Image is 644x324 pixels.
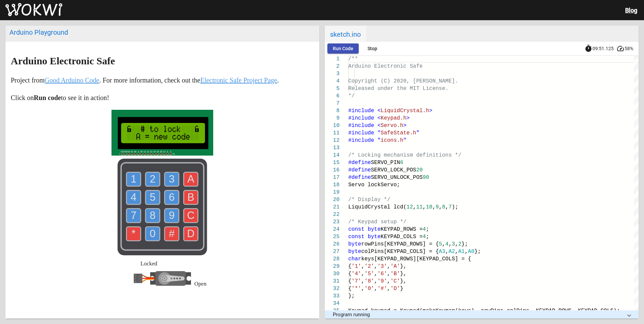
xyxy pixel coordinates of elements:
span: Stop [367,46,377,51]
span: 8 [442,204,445,210]
span: const [348,226,364,232]
span: LiquidCrystal lcd( [348,204,407,210]
span: Run Code [333,46,353,51]
span: < [377,115,381,121]
span: 'B' [390,271,400,277]
span: 'C' [390,278,400,284]
span: Released under the MIT License. [348,86,449,92]
span: ; [426,234,429,240]
span: , [465,249,468,255]
span: 58% [624,46,639,51]
button: Stop [361,43,383,54]
span: 6 [400,160,404,166]
span: , [445,249,449,255]
div: 31 [325,278,340,285]
span: KEYPAD_ROWS = [381,226,423,232]
div: 15 [325,159,340,166]
span: , [413,204,416,210]
div: 26 [325,240,340,248]
span: , [374,286,378,292]
div: 20 [325,196,340,203]
span: 12 [407,204,413,210]
div: 1 [325,55,340,63]
span: > [429,108,432,114]
span: #include [348,108,374,114]
span: " [377,137,381,143]
span: 5 [439,241,442,247]
mat-icon: speed [616,44,624,53]
span: , [439,204,442,210]
span: #include [348,130,374,136]
div: 23 [325,218,340,226]
span: KEYPAD_COLS = [381,234,423,240]
span: { [348,278,352,284]
span: 9 [436,204,439,210]
span: , [387,263,390,269]
div: Arduino Playground [9,28,315,36]
span: , [449,241,452,247]
span: " [377,130,381,136]
span: ); [452,204,458,210]
mat-icon: timer [584,44,592,53]
div: 3 [325,70,340,77]
span: '5' [364,271,374,277]
span: Servo lockServo; [348,182,400,188]
div: 27 [325,248,340,255]
span: 09:51.125 [592,46,614,51]
div: 21 [325,203,340,211]
span: /* Keypad setup */ [348,219,407,225]
small: Open [194,279,206,289]
span: '9' [377,278,387,284]
span: /* Locking mechanism definitions */ [348,152,461,158]
span: 'A' [390,263,400,269]
div: 9 [325,115,340,122]
div: 17 [325,174,340,181]
span: ; [426,226,429,232]
span: 90 [423,174,429,181]
span: #include [348,123,374,129]
img: Wokwi [5,3,62,17]
span: A1 [458,249,464,255]
span: const [348,234,364,240]
span: /* Display */ [348,197,390,203]
mat-expansion-panel-header: Program running [325,311,639,319]
textarea: Editor content;Press Alt+F1 for Accessibility Options. [348,55,349,56]
span: #include [348,137,374,143]
span: '7' [352,278,361,284]
span: char [348,256,361,262]
div: 30 [325,270,340,278]
span: } [400,286,404,292]
div: 16 [325,166,340,174]
span: 20 [416,167,423,173]
p: Click on to see it in action! [11,92,314,103]
span: 4 [423,234,426,240]
div: 11 [325,129,340,137]
span: A2 [449,249,455,255]
span: , [455,241,458,247]
p: Project from . For more information, check out the . [11,75,314,86]
span: Arduino Electronic Safe [348,63,423,69]
span: 'D' [390,286,400,292]
div: 32 [325,285,340,292]
span: byte [348,241,361,247]
span: , [387,271,390,277]
span: Copyright (C) 2020, [PERSON_NAME]. [348,78,458,84]
span: < [377,123,381,129]
span: colPins, KEYPAD_ROWS, KEYPAD_COLS); [507,308,620,314]
span: 3 [452,241,455,247]
div: 29 [325,263,340,270]
a: Electronic Safe Project Page [200,76,277,84]
span: , [432,204,436,210]
span: , [374,278,378,284]
span: '3' [377,263,387,269]
span: , [361,271,364,277]
span: SERVO_LOCK_POS [371,167,416,173]
span: , [387,286,390,292]
div: 28 [325,255,340,263]
span: byte [368,234,381,240]
span: , [374,263,378,269]
a: Blog [625,7,637,14]
div: 19 [325,189,340,196]
span: keys[KEYPAD_ROWS][KEYPAD_COLS] = { [361,256,471,262]
small: Locked [140,258,157,269]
